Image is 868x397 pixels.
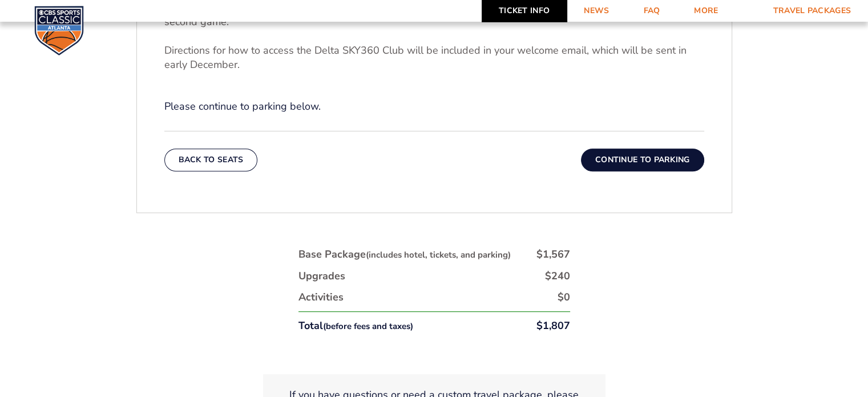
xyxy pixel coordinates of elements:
div: $0 [558,290,570,304]
button: Back To Seats [164,149,258,171]
button: Continue To Parking [581,149,704,171]
div: Upgrades [298,269,345,283]
small: (includes hotel, tickets, and parking) [366,249,511,260]
div: Total [298,319,413,333]
div: $1,807 [536,319,570,333]
p: Directions for how to access the Delta SKY360 Club will be included in your welcome email, which ... [164,43,704,72]
div: Activities [298,290,344,304]
small: (before fees and taxes) [323,320,413,332]
div: $1,567 [536,247,570,262]
div: Base Package [298,247,511,262]
img: CBS Sports Classic [34,6,84,55]
p: Please continue to parking below. [164,99,704,114]
div: $240 [545,269,570,283]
